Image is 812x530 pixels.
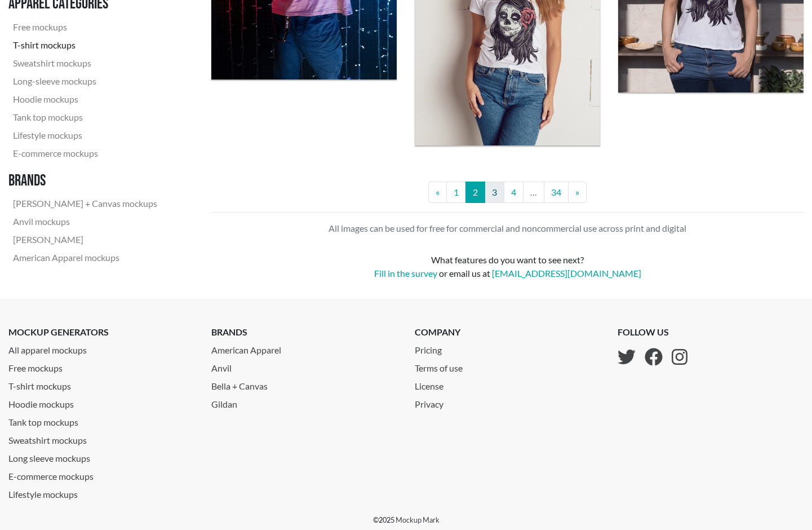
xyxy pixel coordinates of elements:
span: » [575,187,579,197]
p: brands [211,325,397,339]
p: mockup generators [8,325,194,339]
a: Terms of use [415,357,472,375]
a: Long-sleeve mockups [8,72,162,90]
a: T-shirt mockups [8,36,162,54]
a: All apparel mockups [8,339,194,357]
p: © 2025 [373,515,440,525]
a: T-shirt mockups [8,375,194,393]
a: Long sleeve mockups [8,447,194,465]
a: Sweatshirt mockups [8,54,162,72]
a: Anvil [211,357,397,375]
a: American Apparel [211,339,397,357]
a: Free mockups [8,357,194,375]
a: Free mockups [8,18,162,36]
a: American Apparel mockups [8,249,162,267]
a: Privacy [415,393,472,411]
a: 4 [504,182,523,203]
a: E-commerce mockups [8,465,194,483]
a: Anvil mockups [8,213,162,231]
a: Sweatshirt mockups [8,429,194,447]
a: Mockup Mark [396,515,440,524]
a: 34 [544,182,569,203]
a: Gildan [211,393,397,411]
p: follow us [618,325,687,339]
a: License [415,375,472,393]
a: [EMAIL_ADDRESS][DOMAIN_NAME] [492,268,641,279]
a: Tank top mockups [8,411,194,429]
a: Lifestyle mockups [8,483,194,501]
span: « [436,187,440,197]
a: Lifestyle mockups [8,126,162,144]
a: Hoodie mockups [8,393,194,411]
a: Fill in the survey [374,268,437,279]
a: 1 [446,182,466,203]
a: 3 [485,182,504,203]
a: Pricing [415,339,472,357]
h3: Brands [8,171,162,191]
a: E-commerce mockups [8,144,162,162]
div: What features do you want to see next? or email us at [211,253,804,280]
p: All images can be used for free for commercial and noncommercial use across print and digital [211,222,804,235]
a: Bella + Canvas [211,375,397,393]
a: 2 [465,182,485,203]
a: Hoodie mockups [8,90,162,108]
a: [PERSON_NAME] [8,231,162,249]
a: Tank top mockups [8,108,162,126]
a: [PERSON_NAME] + Canvas mockups [8,195,162,213]
p: company [415,325,472,339]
